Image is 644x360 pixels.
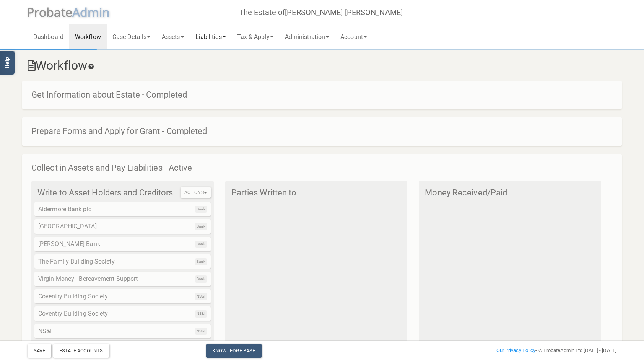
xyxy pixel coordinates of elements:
a: Administration [279,24,335,49]
span: Bank [195,275,207,282]
span: Bank [195,258,207,265]
a: Assets [156,24,190,49]
button: Actions [181,187,211,198]
div: [GEOGRAPHIC_DATA] [34,219,211,234]
a: Workflow [69,24,107,49]
div: - © ProbateAdmin Ltd [DATE] - [DATE] [422,346,622,355]
h4: Parties Written to [231,188,405,197]
a: Case Details [107,24,156,49]
h4: Write to Asset Holders and Creditors [37,188,211,197]
div: [PERSON_NAME] Bank [34,237,211,251]
span: NS&I [195,293,207,300]
span: Bank [195,223,207,230]
span: NS&I [195,310,207,317]
span: Bank [195,241,207,248]
span: dmin [80,4,110,20]
a: Dashboard [28,24,69,49]
div: Estate Accounts [53,344,109,358]
div: Coventry Building Society [34,289,211,304]
div: Aldermore Bank plc [34,202,211,217]
div: NS&I [34,324,211,339]
h4: Prepare Forms and Apply for Grant - Completed [31,127,620,136]
span: P [27,4,72,20]
a: Liabilities [190,24,231,49]
a: Tax & Apply [231,24,279,49]
h4: Get Information about Estate - Completed [31,90,620,99]
a: Knowledge Base [206,344,261,358]
div: Coventry Building Society [34,306,211,321]
h4: Collect in Assets and Pay Liabilities - Active [31,163,620,173]
a: Our Privacy Policy [496,347,536,353]
span: Bank [195,206,207,213]
a: Account [335,24,372,49]
span: NS&I [195,328,207,335]
h3: Workflow [28,59,616,72]
span: robate [34,4,72,20]
button: Save [28,344,51,358]
span: A [72,4,110,20]
div: Virgin Money - Bereavement Support [34,272,211,286]
h4: Money Received/Paid [425,188,598,197]
div: The Family Building Society [34,254,211,269]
